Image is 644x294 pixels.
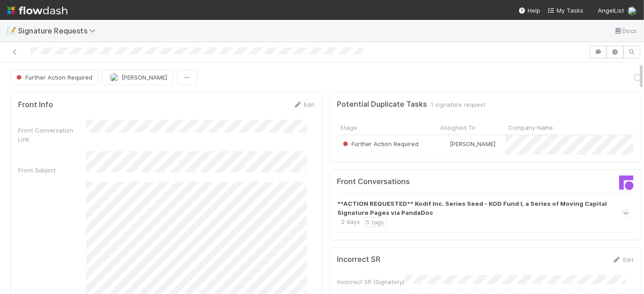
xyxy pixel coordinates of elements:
img: avatar_1a1d5361-16dd-4910-a949-020dcd9f55a3.png [628,6,637,15]
span: 1 signature request [431,100,486,109]
a: Edit [293,101,315,108]
div: [PERSON_NAME] [441,139,496,148]
h5: Front Conversations [337,177,479,186]
div: 2 days [341,217,360,227]
button: Further Action Required [10,70,98,85]
span: Stage [340,123,357,132]
span: Further Action Required [341,140,419,147]
span: Further Action Required [14,74,92,81]
div: 5 tags [364,217,387,227]
div: Help [519,6,540,15]
div: Incorrect SR (Signatory) [337,277,405,286]
a: My Tasks [548,6,583,15]
span: [PERSON_NAME] [121,74,167,81]
h5: Potential Duplicate Tasks [337,100,428,109]
span: Company Name [508,123,553,132]
img: front-logo-b4b721b83371efbadf0a.svg [619,175,634,190]
div: Front Conversation Link [18,126,86,144]
span: AngelList [598,7,624,14]
a: Docs [614,25,637,36]
h5: Incorrect SR [337,255,381,264]
span: My Tasks [548,7,583,14]
h5: Front Info [18,100,53,109]
img: avatar_1a1d5361-16dd-4910-a949-020dcd9f55a3.png [442,140,449,147]
span: [PERSON_NAME] [450,140,496,147]
div: Further Action Required [341,139,419,148]
span: 📝 [7,27,16,34]
button: [PERSON_NAME] [102,70,173,85]
span: Signature Requests [18,26,100,35]
img: logo-inverted-e16ddd16eac7371096b0.svg [7,3,67,18]
strong: **ACTION REQUESTED** Kodif Inc. Series Seed - KOD Fund I, a Series of Moving Capital Signature Pa... [338,199,629,217]
div: Front Subject [18,166,86,175]
span: Assigned To [440,123,476,132]
a: Edit [612,256,634,263]
img: avatar_1a1d5361-16dd-4910-a949-020dcd9f55a3.png [110,73,119,82]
